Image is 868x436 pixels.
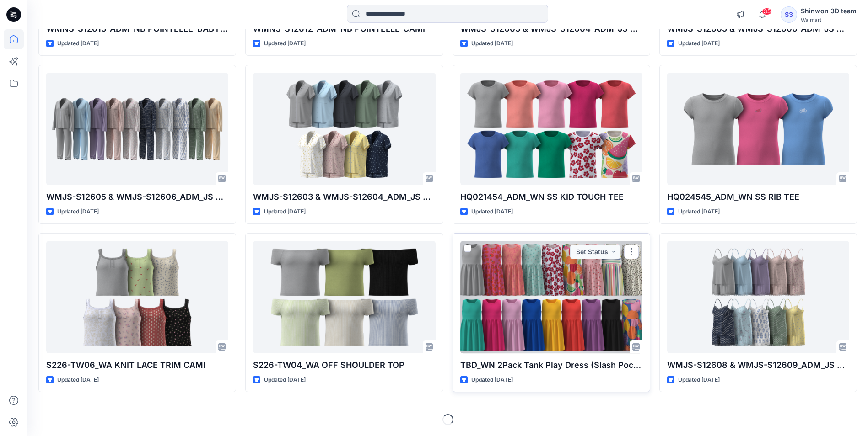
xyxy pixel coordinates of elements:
p: Updated [DATE] [678,207,720,217]
p: Updated [DATE] [471,375,513,385]
a: HQ021454_ADM_WN SS KID TOUGH TEE [460,73,642,185]
p: WMJS-S12605 & WMJS-S12606_ADM_JS MODAL SPAN LS NOTCH TOP & PANT SET [46,191,228,203]
a: WMJS-S12603 & WMJS-S12604_ADM_JS 2x2 Rib SS NOTCH TOP SHORT SET (PJ SET) [253,73,435,185]
a: S226-TW06_WA KNIT LACE TRIM CAMI [46,241,228,353]
p: S226-TW04_WA OFF SHOULDER TOP [253,359,435,372]
p: Updated [DATE] [264,39,306,48]
p: Updated [DATE] [264,207,306,217]
a: TBD_WN 2Pack Tank Play Dress (Slash Pocket) [460,241,642,353]
div: S3 [781,6,797,23]
p: Updated [DATE] [57,207,99,217]
p: Updated [DATE] [57,39,99,48]
a: HQ024545_ADM_WN SS RIB TEE [667,73,849,185]
a: S226-TW04_WA OFF SHOULDER TOP [253,241,435,353]
p: WMJS-S12608 & WMJS-S12609_ADM_JS MODAL SPAN CAMI TAP SHORTS SET [667,359,849,372]
p: Updated [DATE] [471,39,513,48]
p: Updated [DATE] [57,375,99,385]
p: Updated [DATE] [471,207,513,217]
p: Updated [DATE] [264,375,306,385]
a: WMJS-S12608 & WMJS-S12609_ADM_JS MODAL SPAN CAMI TAP SHORTS SET [667,241,849,353]
p: HQ021454_ADM_WN SS KID TOUGH TEE [460,191,642,203]
p: S226-TW06_WA KNIT LACE TRIM CAMI [46,359,228,372]
p: TBD_WN 2Pack Tank Play Dress (Slash Pocket) [460,359,642,372]
p: Updated [DATE] [678,39,720,48]
p: WMJS-S12603 & WMJS-S12604_ADM_JS 2x2 Rib SS NOTCH TOP SHORT SET (PJ SET) [253,191,435,203]
p: HQ024545_ADM_WN SS RIB TEE [667,191,849,203]
a: WMJS-S12605 & WMJS-S12606_ADM_JS MODAL SPAN LS NOTCH TOP & PANT SET [46,73,228,185]
p: Updated [DATE] [678,375,720,385]
span: 35 [762,8,772,15]
div: Shinwon 3D team [801,5,857,16]
div: Walmart [801,16,857,23]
